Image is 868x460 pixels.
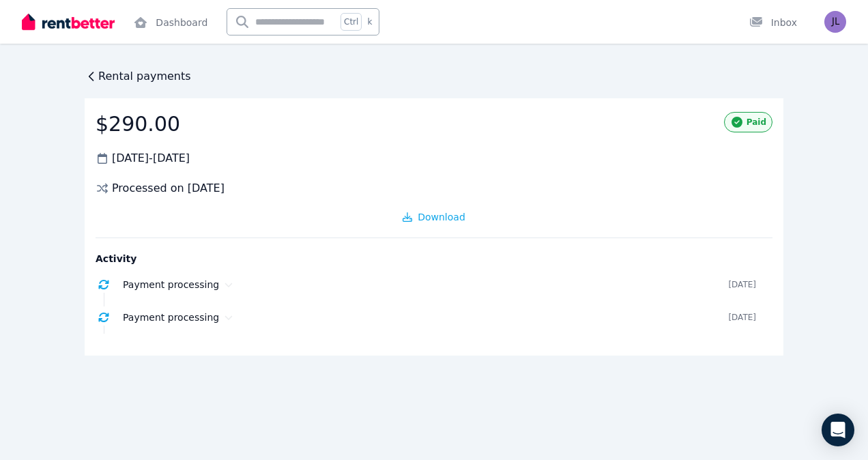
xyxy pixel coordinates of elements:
img: RentBetter [22,12,115,32]
span: Payment processing [123,279,219,290]
span: Ctrl [341,13,362,31]
span: Rental payments [98,68,191,85]
p: Activity [96,252,772,265]
button: Download [96,210,772,224]
img: Jake Long [824,11,846,33]
time: [DATE] [728,279,756,290]
time: [DATE] [728,312,756,323]
span: k [367,16,372,27]
div: Open Intercom Messenger [822,414,854,446]
span: [DATE] - [DATE] [112,150,190,167]
span: Payment processing [123,312,219,323]
span: Download [418,212,465,222]
div: Inbox [749,16,797,29]
span: Processed on [DATE] [112,180,225,197]
span: Paid [747,117,766,128]
span: $290.00 [96,112,180,136]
